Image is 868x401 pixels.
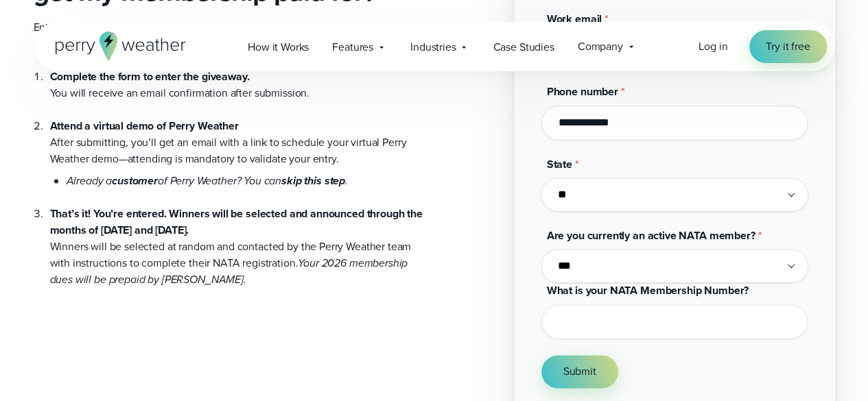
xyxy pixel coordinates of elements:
[34,19,423,52] p: Entering for a chance to get your NATA membership paid for is easy. Follow the steps below and fi...
[50,206,423,238] strong: That’s it! You’re entered. Winners will be selected and announced through the months of [DATE] an...
[50,69,423,101] li: You will receive an email confirmation after submission.
[563,363,596,380] span: Submit
[766,38,810,55] span: Try it free
[332,39,373,56] span: Features
[50,69,250,84] strong: Complete the form to enter the giveaway.
[547,84,618,99] span: Phone number
[699,38,727,55] a: Log in
[50,101,423,189] li: After submitting, you’ll get an email with a link to schedule your virtual Perry Weather demo—att...
[547,282,749,298] span: What is your NATA Membership Number?
[50,255,408,287] em: Your 2026 membership dues will be prepaid by [PERSON_NAME].
[547,156,572,172] span: State
[749,30,826,63] a: Try it free
[578,38,623,55] span: Company
[236,33,320,61] a: How it Works
[50,189,423,288] li: Winners will be selected at random and contacted by the Perry Weather team with instructions to c...
[50,118,239,134] strong: Attend a virtual demo of Perry Weather
[481,33,565,61] a: Case Studies
[248,39,309,56] span: How it Works
[410,39,456,56] span: Industries
[281,173,345,189] strong: skip this step
[67,173,348,189] em: Already a of Perry Weather? You can .
[112,173,158,189] strong: customer
[699,38,727,54] span: Log in
[547,228,755,243] span: Are you currently an active NATA member?
[541,355,618,388] button: Submit
[547,11,602,27] span: Work email
[493,39,554,56] span: Case Studies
